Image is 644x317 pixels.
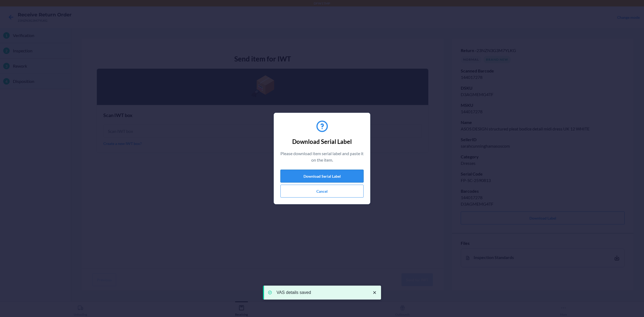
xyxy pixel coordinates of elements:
[280,150,364,163] p: Please download item serial label and paste it on the item.
[292,137,352,146] h2: Download Serial Label
[276,290,367,295] p: VAS details saved
[280,170,364,183] button: Download Serial Label
[372,290,377,295] svg: close toast
[280,185,364,198] button: Cancel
